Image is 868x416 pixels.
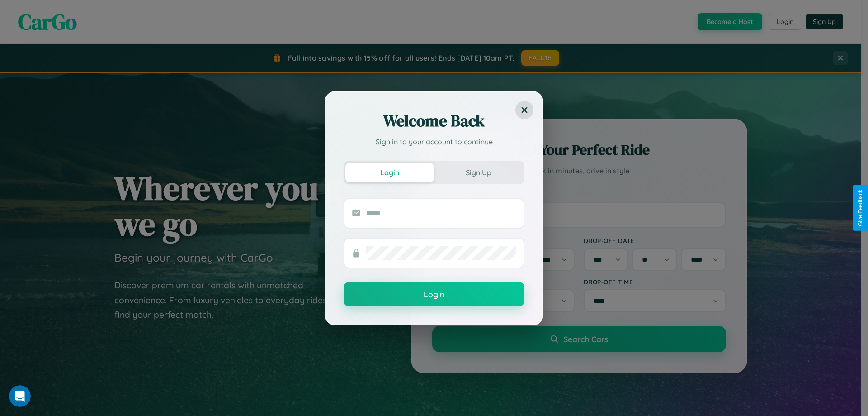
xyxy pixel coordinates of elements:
[344,282,524,306] button: Login
[9,385,31,407] iframe: Intercom live chat
[345,163,434,182] button: Login
[344,110,524,132] h2: Welcome Back
[857,190,863,226] div: Give Feedback
[344,136,524,147] p: Sign in to your account to continue
[434,163,523,182] button: Sign Up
